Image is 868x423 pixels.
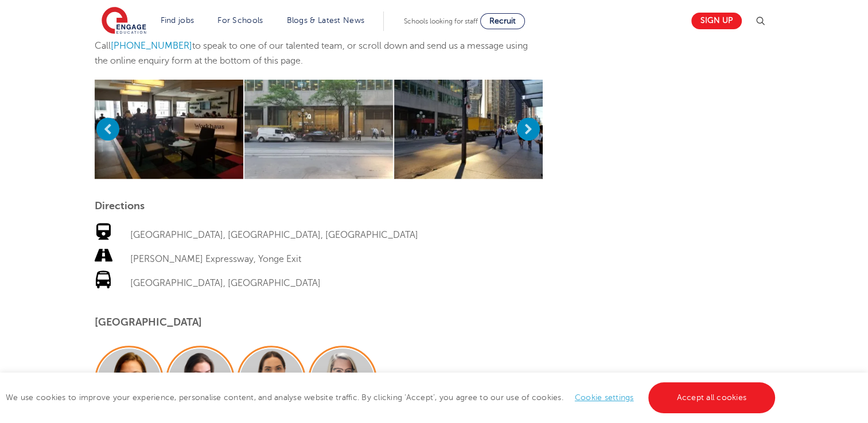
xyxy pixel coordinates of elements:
li: [PERSON_NAME] Expressway, Yonge Exit [95,247,542,271]
li: [GEOGRAPHIC_DATA], [GEOGRAPHIC_DATA], [GEOGRAPHIC_DATA] [95,223,542,247]
a: Blogs & Latest News [287,16,365,25]
img: Laura Hamilton [98,348,161,412]
a: Find jobs [161,16,194,25]
img: Engage Education [102,7,146,36]
a: Cookie settings [575,393,634,402]
a: For Schools [217,16,263,25]
span: Recruit [489,17,516,25]
img: Kaileigh Babcock [311,348,374,412]
h3: Directions [95,201,542,212]
a: Recruit [480,13,525,29]
button: Next [517,117,540,140]
p: Call to speak to one of our talented team, or scroll down and send us a message using the online ... [95,38,542,69]
img: Megan Oosthuizen [240,348,303,412]
button: Previous [96,117,119,140]
li: [GEOGRAPHIC_DATA], [GEOGRAPHIC_DATA] [95,271,542,295]
img: Kelley Potter [169,348,232,412]
a: [PHONE_NUMBER] [111,41,192,51]
a: Sign up [691,13,742,29]
a: Accept all cookies [648,382,776,413]
span: Schools looking for staff [404,17,478,25]
span: We use cookies to improve your experience, personalise content, and analyse website traffic. By c... [6,393,778,402]
h3: [GEOGRAPHIC_DATA] [95,317,542,328]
